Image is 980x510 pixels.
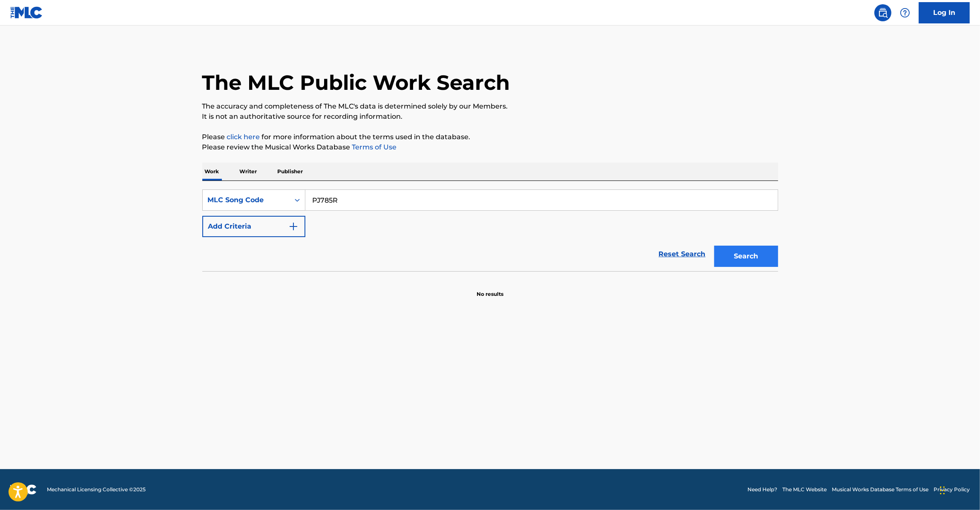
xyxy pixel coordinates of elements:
div: Drag [940,478,945,503]
a: click here [227,133,260,141]
p: Please review the Musical Works Database [202,142,778,152]
a: Need Help? [747,486,777,493]
h1: The MLC Public Work Search [202,70,510,95]
span: Mechanical Licensing Collective © 2025 [47,486,146,493]
a: Musical Works Database Terms of Use [832,486,928,493]
p: Publisher [275,163,306,181]
p: No results [477,280,503,298]
p: The accuracy and completeness of The MLC's data is determined solely by our Members. [202,101,778,112]
div: MLC Song Code [208,195,285,205]
img: 9d2ae6d4665cec9f34b9.svg [288,221,299,232]
p: It is not an authoritative source for recording information. [202,112,778,122]
p: Please for more information about the terms used in the database. [202,132,778,142]
p: Work [202,163,222,181]
a: Log In [919,2,970,23]
p: Writer [237,163,260,181]
a: Privacy Policy [934,486,970,493]
img: logo [10,484,37,495]
a: The MLC Website [782,486,827,493]
div: Help [897,4,914,21]
img: MLC Logo [10,6,43,19]
a: Reset Search [655,245,710,264]
button: Search [714,246,778,267]
form: Search Form [202,189,778,271]
img: help [900,8,910,18]
button: Add Criteria [202,216,305,237]
iframe: Chat Widget [937,469,980,510]
a: Public Search [874,4,891,21]
a: Terms of Use [351,143,397,151]
img: search [878,8,888,18]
